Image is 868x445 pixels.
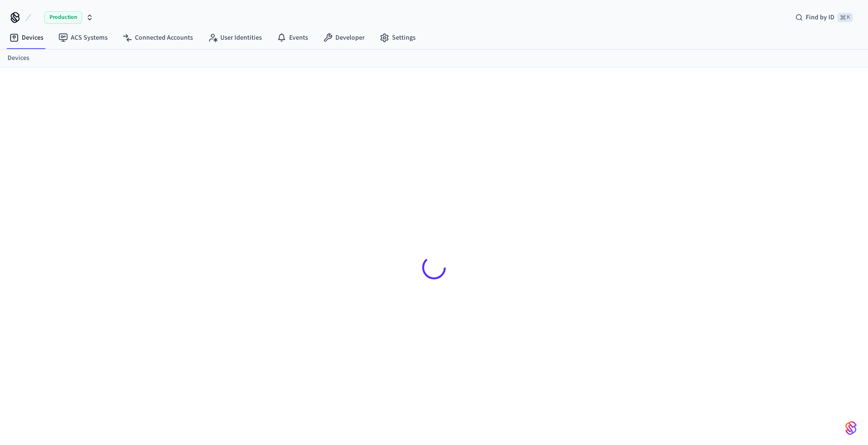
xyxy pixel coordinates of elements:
a: User Identities [200,29,269,46]
span: Production [44,11,82,24]
span: ⌘ K [837,13,853,22]
img: SeamLogoGradient.69752ec5.svg [845,420,857,436]
a: Devices [2,29,51,46]
span: Find by ID [806,13,835,22]
a: Events [269,29,316,46]
a: Developer [316,29,372,46]
a: Devices [8,53,29,63]
div: Find by ID⌘ K [788,9,860,26]
a: Connected Accounts [115,29,200,46]
a: ACS Systems [51,29,115,46]
a: Settings [372,29,423,46]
